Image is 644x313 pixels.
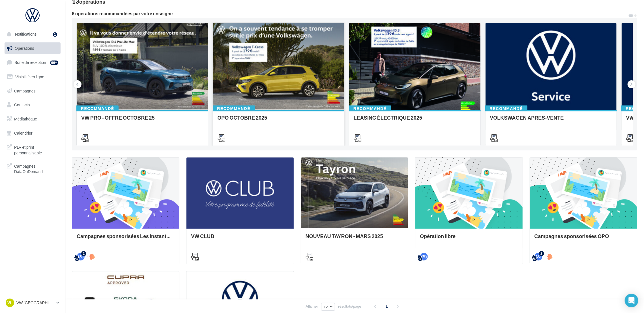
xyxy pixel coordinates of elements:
[3,160,62,177] a: Campagnes DataOnDemand
[191,233,289,245] div: VW CLUB
[3,28,59,40] button: Notifications 1
[539,251,544,256] div: 2
[14,162,58,174] span: Campagnes DataOnDemand
[3,141,62,158] a: PLV et print personnalisable
[72,11,628,16] div: 6 opérations recommandées par votre enseigne
[16,300,54,306] p: VW [GEOGRAPHIC_DATA]
[3,42,62,54] a: Opérations
[490,115,612,126] div: VOLKSWAGEN APRES-VENTE
[14,131,33,135] span: Calendrier
[420,233,518,245] div: Opération libre
[3,127,62,139] a: Calendrier
[77,233,175,245] div: Campagnes sponsorisées Les Instants VW Octobre
[15,74,44,79] span: Visibilité en ligne
[14,116,37,121] span: Médiathèque
[14,60,46,65] span: Boîte de réception
[218,115,340,126] div: OPO OCTOBRE 2025
[306,304,318,309] span: Afficher
[5,297,61,308] a: VL VW [GEOGRAPHIC_DATA]
[15,46,34,51] span: Opérations
[321,303,335,311] button: 12
[3,85,62,97] a: Campagnes
[50,61,58,65] div: 99+
[485,105,527,112] div: Recommandé
[81,115,203,126] div: VW PRO - OFFRE OCTOBRE 25
[3,56,62,68] a: Boîte de réception99+
[349,105,391,112] div: Recommandé
[382,302,391,311] span: 1
[3,99,62,111] a: Contacts
[306,233,403,245] div: NOUVEAU TAYRON - MARS 2025
[338,304,361,309] span: résultats/page
[53,32,57,37] div: 1
[81,251,86,256] div: 2
[3,71,62,83] a: Visibilité en ligne
[14,143,58,156] span: PLV et print personnalisable
[15,32,37,36] span: Notifications
[354,115,476,126] div: LEASING ÉLECTRIQUE 2025
[534,233,632,245] div: Campagnes sponsorisées OPO
[14,88,36,93] span: Campagnes
[324,305,328,309] span: 12
[625,294,638,307] div: Open Intercom Messenger
[3,113,62,125] a: Médiathèque
[7,300,12,306] span: VL
[213,105,255,112] div: Recommandé
[76,105,119,112] div: Recommandé
[14,102,30,107] span: Contacts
